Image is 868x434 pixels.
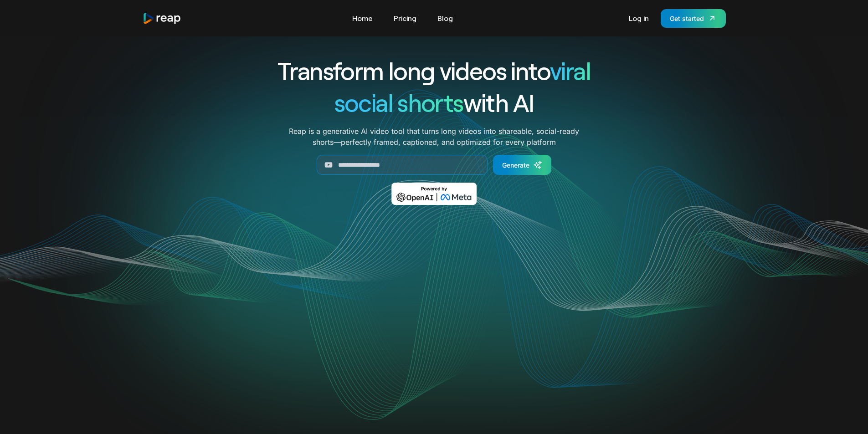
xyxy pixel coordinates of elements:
[143,12,182,25] a: home
[245,55,624,87] h1: Transform long videos into
[245,155,624,175] form: Generate Form
[348,11,377,26] a: Home
[661,9,726,28] a: Get started
[493,155,551,175] a: Generate
[433,11,457,26] a: Blog
[502,160,529,170] div: Generate
[334,87,463,117] span: social shorts
[391,183,477,205] img: Powered by OpenAI & Meta
[251,218,617,402] video: Your browser does not support the video tag.
[289,126,579,148] p: Reap is a generative AI video tool that turns long videos into shareable, social-ready shorts—per...
[143,12,182,25] img: reap logo
[550,56,591,85] span: viral
[245,87,624,118] h1: with AI
[624,11,653,26] a: Log in
[670,14,704,23] div: Get started
[389,11,421,26] a: Pricing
